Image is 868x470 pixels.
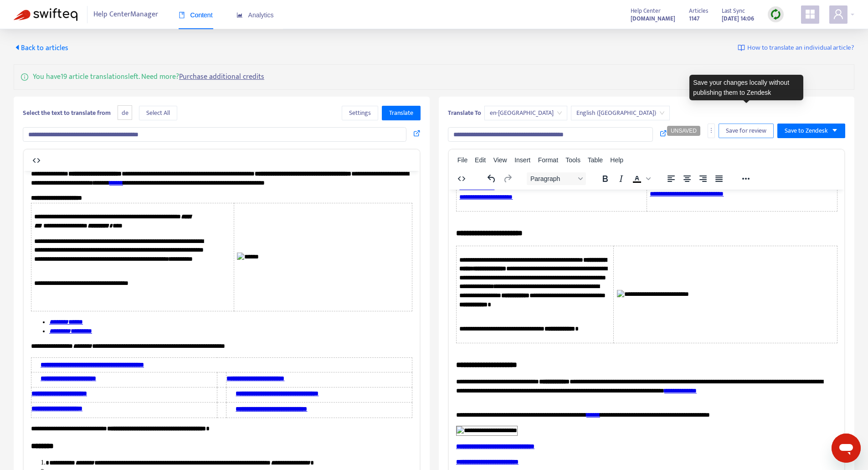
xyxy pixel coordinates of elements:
[631,13,675,24] a: [DOMAIN_NAME]
[805,9,816,20] span: appstore
[689,6,708,16] span: Articles
[747,43,854,53] span: How to translate an individual article?
[500,172,515,185] button: Redo
[146,108,170,118] span: Select All
[738,44,745,52] img: image-link
[530,175,575,182] span: Paragraph
[663,172,679,185] button: Align left
[93,6,158,23] span: Help Center Manager
[689,75,803,100] div: Save your changes locally without publishing them to Zendesk
[722,14,754,24] strong: [DATE] 14:06
[179,12,185,18] span: book
[33,72,264,83] p: You have 19 article translations left. Need more?
[475,156,486,164] span: Edit
[527,172,586,185] button: Block Paragraph
[726,126,766,136] span: Save for review
[689,14,699,24] strong: 1147
[631,14,675,24] strong: [DOMAIN_NAME]
[538,156,558,164] span: Format
[448,108,481,118] b: Translate To
[708,124,715,138] button: more
[777,124,845,138] button: Save to Zendeskcaret-down
[588,156,603,164] span: Table
[708,127,714,134] span: more
[576,106,664,120] span: English (UK)
[613,172,629,185] button: Italic
[770,9,781,20] img: sync.dc5367851b00ba804db3.png
[493,156,507,164] span: View
[671,128,697,134] span: UNSAVED
[629,172,652,185] div: Text color Black
[21,72,28,81] span: info-circle
[514,156,530,164] span: Insert
[490,106,562,120] span: en-gb
[738,43,854,53] a: How to translate an individual article?
[610,156,623,164] span: Help
[565,156,580,164] span: Tools
[14,42,68,54] span: Back to articles
[738,172,754,185] button: Reveal or hide additional toolbar items
[597,172,613,185] button: Bold
[139,106,177,120] button: Select All
[631,6,661,16] span: Help Center
[679,172,695,185] button: Align center
[236,11,274,19] span: Analytics
[457,156,468,164] span: File
[722,6,745,16] span: Last Sync
[14,44,21,51] span: caret-left
[695,172,711,185] button: Align right
[389,108,413,118] span: Translate
[179,11,213,19] span: Content
[382,106,421,120] button: Translate
[349,108,371,118] span: Settings
[14,8,77,21] img: Swifteq
[236,12,243,18] span: area-chart
[785,126,828,136] span: Save to Zendesk
[179,71,264,83] a: Purchase additional credits
[719,124,774,138] button: Save for review
[832,434,861,463] iframe: Schaltfläche zum Öffnen des Messaging-Fensters
[484,172,499,185] button: Undo
[832,127,838,134] span: caret-down
[118,105,132,120] span: de
[833,9,844,20] span: user
[23,108,111,118] b: Select the text to translate from
[711,172,727,185] button: Justify
[342,106,378,120] button: Settings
